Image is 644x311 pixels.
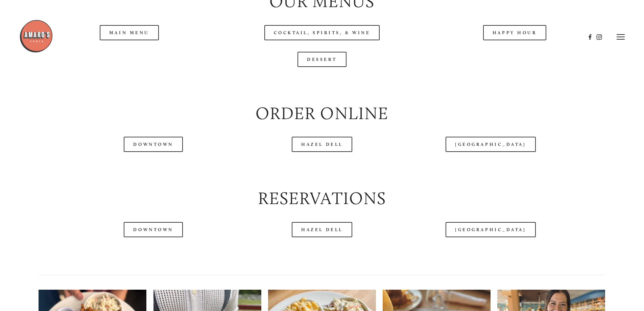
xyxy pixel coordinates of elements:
a: Downtown [124,222,183,237]
h2: Reservations [39,186,605,210]
a: Downtown [124,137,183,152]
h2: Order Online [39,102,605,126]
img: Amaro's Table [19,19,53,53]
a: [GEOGRAPHIC_DATA] [446,137,535,152]
a: Hazel Dell [292,222,352,237]
a: Hazel Dell [292,137,352,152]
a: [GEOGRAPHIC_DATA] [446,222,535,237]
